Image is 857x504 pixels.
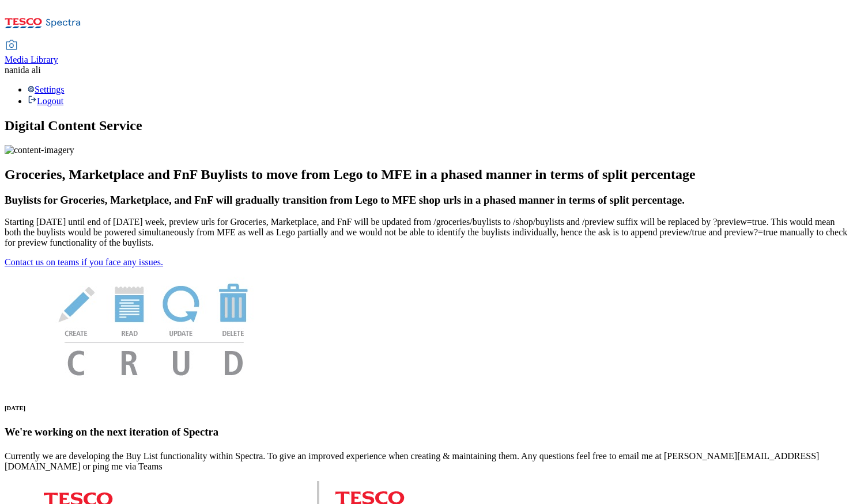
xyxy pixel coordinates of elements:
h1: Digital Content Service [5,118,852,133]
span: nida ali [13,65,41,75]
a: Logout [28,96,63,106]
h6: [DATE] [5,404,852,411]
h2: Groceries, Marketplace and FnF Buylists to move from Lego to MFE in a phased manner in terms of s... [5,167,852,182]
a: Media Library [5,41,58,65]
img: content-imagery [5,145,74,155]
span: Media Library [5,55,58,64]
h3: Buylists for Groceries, Marketplace, and FnF will gradually transition from Lego to MFE shop urls... [5,194,852,207]
img: News Image [5,268,304,388]
h3: We're working on the next iteration of Spectra [5,426,852,438]
a: Settings [28,85,65,94]
p: Starting [DATE] until end of [DATE] week, preview urls for Groceries, Marketplace, and FnF will b... [5,217,852,248]
span: na [5,65,13,75]
a: Contact us on teams if you face any issues. [5,257,163,267]
p: Currently we are developing the Buy List functionality within Spectra. To give an improved experi... [5,451,852,472]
